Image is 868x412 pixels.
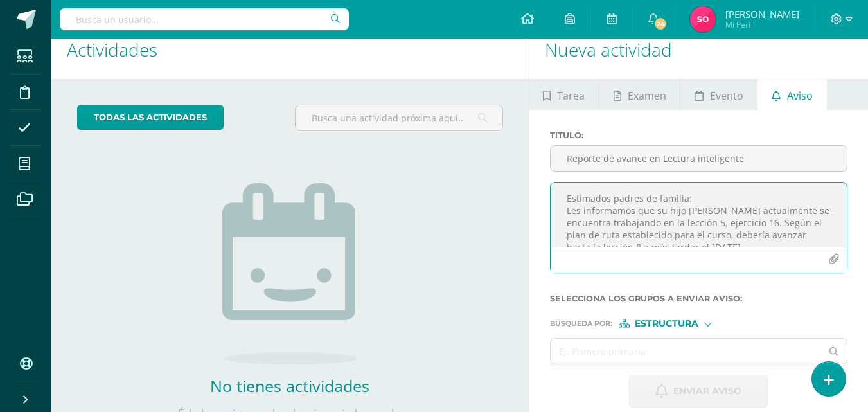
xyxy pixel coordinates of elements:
[551,339,822,364] input: Ej. Primero primaria
[690,6,716,32] img: 80bd3e3712b423d2cfccecd2746d1354.png
[757,79,826,110] a: Aviso
[60,8,349,30] input: Busca un usuario...
[77,105,224,130] a: todas las Actividades
[296,105,502,130] input: Busca una actividad próxima aquí...
[653,17,668,31] span: 24
[673,375,741,407] span: Enviar aviso
[529,79,599,110] a: Tarea
[680,79,757,110] a: Evento
[599,79,680,110] a: Examen
[725,8,799,21] span: [PERSON_NAME]
[557,80,585,111] span: Tarea
[550,320,612,327] span: Búsqueda por :
[628,80,666,111] span: Examen
[551,146,847,171] input: Titulo
[550,294,847,303] label: Selecciona los grupos a enviar aviso :
[545,21,853,79] h1: Nueva actividad
[67,21,513,79] h1: Actividades
[629,375,768,408] button: Enviar aviso
[725,19,799,30] span: Mi Perfil
[551,183,847,247] textarea: Estimados padres de familia: Les informamos que su hijo [PERSON_NAME] actualmente se encuentra tr...
[710,80,743,111] span: Evento
[635,320,698,327] span: Estructura
[787,80,813,111] span: Aviso
[619,319,715,328] div: [object Object]
[550,130,847,140] label: Titulo :
[222,183,357,364] img: no_activities.png
[161,375,418,397] h2: No tienes actividades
